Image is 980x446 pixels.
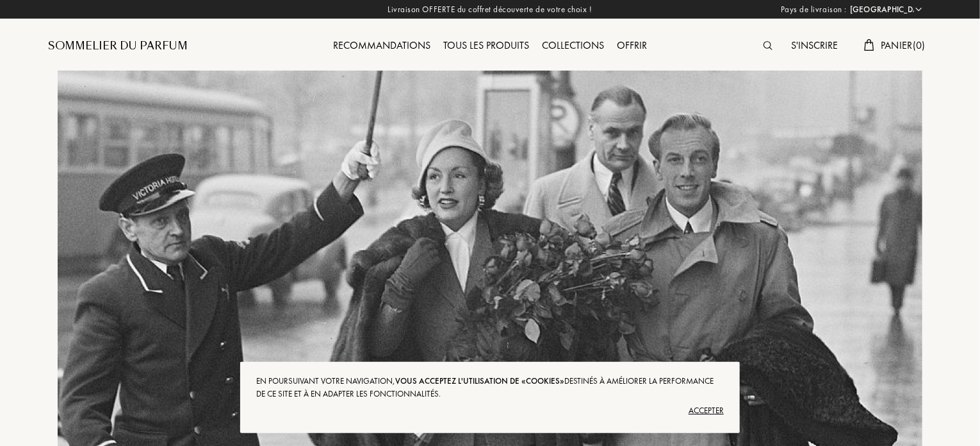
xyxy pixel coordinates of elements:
span: Pays de livraison : [781,3,847,16]
div: Tous les produits [437,38,535,55]
img: search_icn.svg [764,41,772,50]
a: S'inscrire [785,39,845,52]
a: Offrir [610,39,653,52]
div: Collections [535,38,610,55]
span: Panier ( 0 ) [881,39,926,52]
div: En poursuivant votre navigation, destinés à améliorer la performance de ce site et à en adapter l... [256,375,724,400]
a: Recommandations [327,39,437,52]
img: cart.svg [864,39,874,51]
a: Collections [535,39,610,52]
a: Sommelier du Parfum [48,39,188,54]
div: Accepter [256,400,724,421]
div: Recommandations [327,38,437,55]
div: Offrir [610,38,653,55]
div: S'inscrire [785,38,845,55]
a: Tous les produits [437,39,535,52]
span: vous acceptez l'utilisation de «cookies» [395,375,564,386]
